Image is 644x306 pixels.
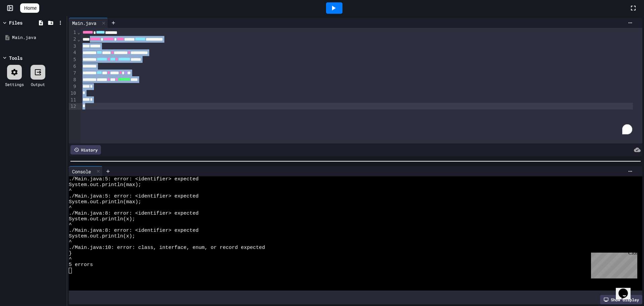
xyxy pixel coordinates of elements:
[69,222,72,228] span: ^
[616,279,637,299] iframe: chat widget
[69,211,199,216] span: ./Main.java:8: error: <identifier> expected
[69,199,141,205] span: System.out.println(max);
[5,81,24,87] div: Settings
[77,30,80,35] span: Fold line
[69,176,199,182] span: ./Main.java:5: error: <identifier> expected
[9,54,22,61] div: Tools
[69,43,77,50] div: 3
[69,205,72,211] span: ^
[600,295,642,304] div: Show display
[69,166,103,176] div: Console
[69,90,77,97] div: 10
[69,256,72,262] span: ^
[69,168,94,175] div: Console
[24,5,37,11] span: Home
[69,70,77,77] div: 7
[70,145,101,155] div: History
[3,3,46,43] div: Chat with us now!Close
[69,193,199,199] span: ./Main.java:5: error: <identifier> expected
[69,63,77,70] div: 6
[69,103,77,110] div: 12
[69,245,265,251] span: ./Main.java:10: error: class, interface, enum, or record expected
[69,262,93,268] span: 5 errors
[20,3,39,13] a: Home
[69,83,77,90] div: 9
[69,36,77,43] div: 2
[69,49,77,56] div: 4
[12,34,64,41] div: Main.java
[69,233,135,239] span: System.out.println(x);
[69,228,199,233] span: ./Main.java:8: error: <identifier> expected
[69,182,141,188] span: System.out.println(max);
[69,216,135,222] span: System.out.println(x);
[77,37,80,42] span: Fold line
[9,19,22,26] div: Files
[69,19,100,27] div: Main.java
[69,29,77,36] div: 1
[69,251,72,256] span: }
[69,97,77,103] div: 11
[588,250,637,278] iframe: chat widget
[69,18,108,28] div: Main.java
[31,81,45,87] div: Output
[69,77,77,83] div: 8
[69,188,72,193] span: ^
[69,239,72,245] span: ^
[80,28,642,143] div: To enrich screen reader interactions, please activate Accessibility in Grammarly extension settings
[69,56,77,63] div: 5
